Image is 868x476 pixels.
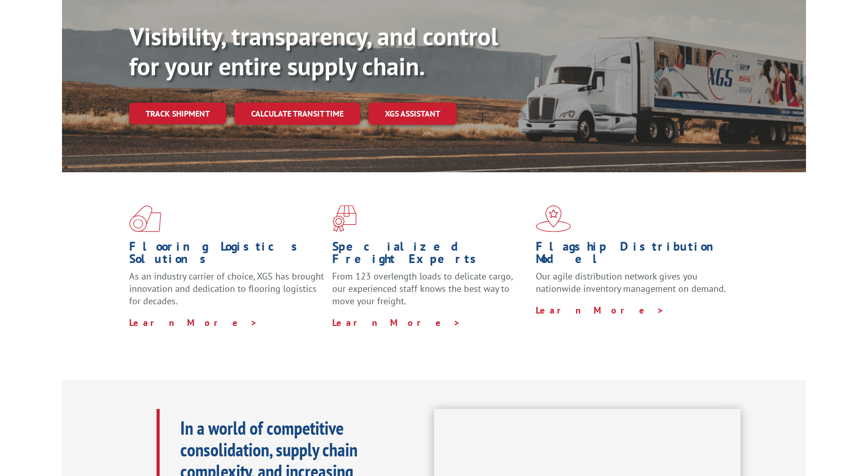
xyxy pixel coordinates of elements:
[536,240,731,270] h1: Flagship Distribution Model
[129,103,226,124] a: Track shipment
[332,270,528,316] p: From 123 overlength loads to delicate cargo, our experienced staff knows the best way to move you...
[536,270,726,294] span: Our agile distribution network gives you nationwide inventory management on demand.
[536,304,664,316] a: Learn More >
[536,205,571,232] img: xgs-icon-flagship-distribution-model-red
[129,317,258,329] a: Learn More >
[129,20,498,82] b: Visibility, transparency, and control for your entire supply chain.
[129,270,324,307] span: As an industry carrier of choice, XGS has brought innovation and dedication to flooring logistics...
[129,205,161,232] img: xgs-icon-total-supply-chain-intelligence-red
[368,103,457,125] a: XGS ASSISTANT
[332,240,528,270] h1: Specialized Freight Experts
[332,205,357,232] img: xgs-icon-focused-on-flooring-red
[129,240,324,270] h1: Flooring Logistics Solutions
[332,317,461,329] a: Learn More >
[235,103,360,125] a: Calculate transit time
